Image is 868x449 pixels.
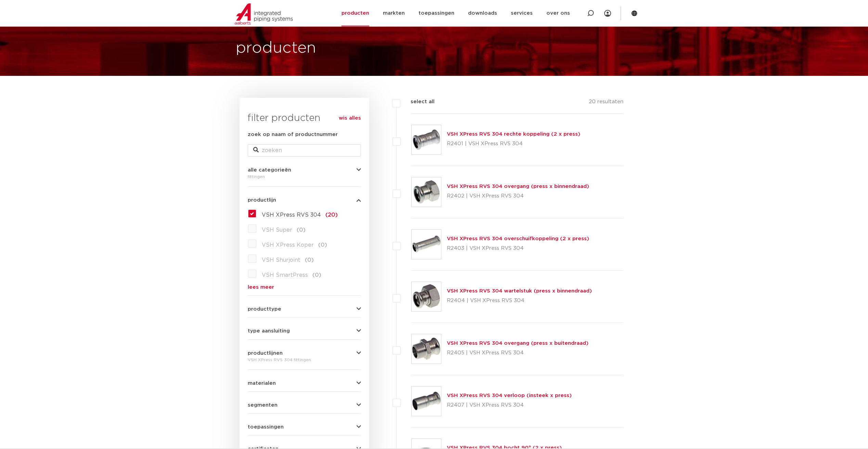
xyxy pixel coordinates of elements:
img: Thumbnail for VSH XPress RVS 304 rechte koppeling (2 x press) [412,125,441,154]
a: VSH XPress RVS 304 overgang (press x buitendraad) [447,341,588,346]
img: Thumbnail for VSH XPress RVS 304 overschuifkoppeling (2 x press) [412,230,441,259]
button: alle categorieën [248,167,361,173]
button: segmenten [248,403,361,408]
span: producttype [248,307,281,312]
button: materialen [248,381,361,386]
div: fittingen [248,173,361,181]
span: VSH XPress Koper [262,242,314,248]
button: type aansluiting [248,328,361,334]
h1: producten [236,37,316,59]
p: R2401 | VSH XPress RVS 304 [447,138,580,149]
label: select all [400,98,435,106]
a: VSH XPress RVS 304 verloop (insteek x press) [447,393,572,398]
span: productlijn [248,198,276,203]
img: Thumbnail for VSH XPress RVS 304 overgang (press x buitendraad) [412,334,441,364]
span: productlijnen [248,351,283,356]
span: (0) [312,272,321,278]
label: zoek op naam of productnummer [248,131,338,139]
span: (0) [305,257,314,263]
span: type aansluiting [248,328,290,334]
span: (20) [325,212,338,218]
p: R2404 | VSH XPress RVS 304 [447,295,592,306]
button: producttype [248,307,361,312]
img: Thumbnail for VSH XPress RVS 304 overgang (press x binnendraad) [412,177,441,207]
button: productlijn [248,198,361,203]
a: lees meer [248,285,361,290]
a: VSH XPress RVS 304 wartelstuk (press x binnendraad) [447,288,592,294]
p: 20 resultaten [589,98,623,108]
span: VSH Shurjoint [262,257,300,263]
span: toepassingen [248,424,284,430]
div: VSH XPress RVS 304 fittingen [248,356,361,364]
p: R2407 | VSH XPress RVS 304 [447,400,572,411]
span: VSH SmartPress [262,272,308,278]
img: Thumbnail for VSH XPress RVS 304 verloop (insteek x press) [412,386,441,416]
input: zoeken [248,144,361,157]
p: R2403 | VSH XPress RVS 304 [447,243,589,254]
a: VSH XPress RVS 304 overgang (press x binnendraad) [447,184,589,189]
button: toepassingen [248,424,361,430]
span: materialen [248,381,276,386]
h3: filter producten [248,111,361,125]
p: R2405 | VSH XPress RVS 304 [447,348,588,358]
p: R2402 | VSH XPress RVS 304 [447,191,589,202]
span: VSH XPress RVS 304 [262,212,321,218]
span: alle categorieën [248,167,291,173]
a: VSH XPress RVS 304 overschuifkoppeling (2 x press) [447,236,589,241]
span: (0) [297,227,306,233]
span: VSH Super [262,227,292,233]
img: Thumbnail for VSH XPress RVS 304 wartelstuk (press x binnendraad) [412,282,441,311]
button: productlijnen [248,351,361,356]
span: segmenten [248,403,277,408]
a: VSH XPress RVS 304 rechte koppeling (2 x press) [447,132,580,137]
a: wis alles [339,114,361,122]
span: (0) [318,242,327,248]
